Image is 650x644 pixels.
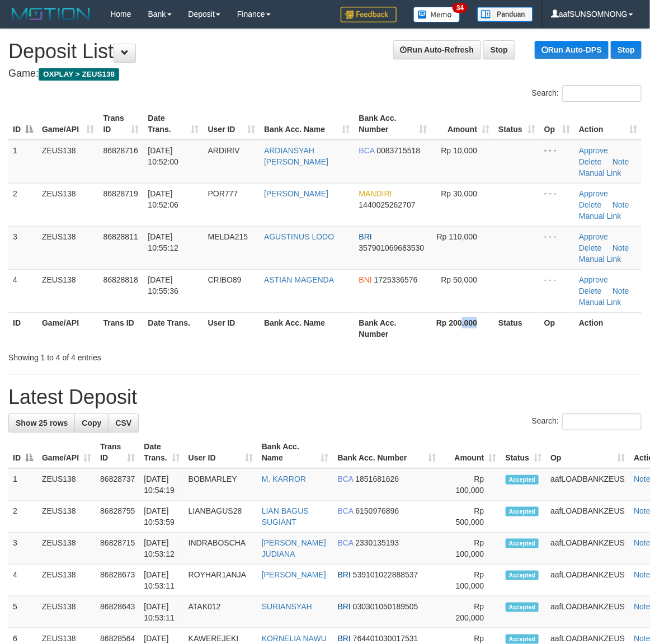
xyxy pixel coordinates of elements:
th: Action [574,312,642,344]
a: Show 25 rows [8,413,75,433]
td: aafLOADBANKZEUS [546,468,629,501]
th: Game/API: activate to sort column ascending [37,108,99,140]
a: Manual Link [579,255,621,264]
th: Status [494,312,540,344]
span: [DATE] 10:55:12 [148,232,178,252]
td: 1 [8,140,37,184]
span: OXPLAY > ZEUS138 [39,68,119,81]
span: Accepted [506,603,539,612]
span: Accepted [506,475,539,485]
a: Approve [579,232,608,241]
th: Game/API [37,312,99,344]
img: panduan.png [477,7,533,22]
td: 2 [8,501,37,533]
a: [PERSON_NAME] JUDIANA [262,538,326,558]
span: BCA [338,506,354,515]
a: KORNELIA NAWU [262,634,327,643]
a: Note [613,200,629,209]
span: Rp 110,000 [437,232,477,241]
label: Search: [532,85,642,102]
th: Date Trans.: activate to sort column ascending [143,108,203,140]
th: ID: activate to sort column descending [8,436,37,468]
span: Show 25 rows [16,419,68,427]
td: aafLOADBANKZEUS [546,596,629,628]
span: POR777 [208,189,238,198]
a: LIAN BAGUS SUGIANT [262,506,309,527]
th: Trans ID: activate to sort column ascending [99,108,144,140]
span: MANDIRI [359,189,392,198]
span: CSV [115,419,131,427]
a: Delete [579,200,601,209]
th: Amount: activate to sort column ascending [431,108,494,140]
td: [DATE] 10:54:19 [139,468,183,501]
td: 86828715 [96,533,139,565]
th: Trans ID [99,312,144,344]
td: 3 [8,533,37,565]
span: [DATE] 10:52:06 [148,189,178,209]
td: - - - [540,183,574,226]
td: ZEUS138 [37,226,99,269]
td: ZEUS138 [37,468,96,501]
input: Search: [562,85,642,102]
td: ZEUS138 [37,140,99,184]
th: Op: activate to sort column ascending [540,108,574,140]
th: Status: activate to sort column ascending [501,436,547,468]
span: BRI [338,634,351,643]
a: Delete [579,243,601,252]
th: Trans ID: activate to sort column ascending [96,436,139,468]
span: 34 [453,3,468,13]
td: 86828755 [96,501,139,533]
span: BNI [359,275,372,284]
span: Rp 30,000 [441,189,478,198]
h1: Deposit List [8,40,642,63]
td: [DATE] 10:53:59 [139,501,183,533]
h4: Game: [8,68,642,79]
th: Bank Acc. Number [355,312,431,344]
a: ARDIANSYAH [PERSON_NAME] [264,146,328,166]
span: [DATE] 10:55:36 [148,275,178,295]
td: - - - [540,269,574,312]
a: Delete [579,157,601,166]
span: Accepted [506,634,539,644]
th: Rp 200.000 [431,312,494,344]
th: Bank Acc. Name: activate to sort column ascending [260,108,355,140]
span: Rp 10,000 [441,146,478,155]
span: Copy 1725336576 to clipboard [374,275,418,284]
td: [DATE] 10:53:12 [139,533,183,565]
span: MELDA215 [208,232,248,241]
h1: Latest Deposit [8,386,642,408]
span: 86828811 [103,232,138,241]
label: Search: [532,413,642,430]
td: INDRABOSCHA [184,533,257,565]
th: Bank Acc. Name: activate to sort column ascending [257,436,333,468]
img: Button%20Memo.svg [413,7,460,22]
a: Run Auto-DPS [535,41,609,59]
span: Copy 2330135193 to clipboard [356,538,399,547]
a: Delete [579,286,601,295]
a: Stop [611,41,642,59]
th: Action: activate to sort column ascending [574,108,642,140]
th: Date Trans. [143,312,203,344]
span: BCA [338,474,354,483]
td: 86828673 [96,565,139,596]
img: Feedback.jpg [341,7,397,22]
a: CSV [108,413,139,433]
td: LIANBAGUS28 [184,501,257,533]
a: Note [613,243,629,252]
span: BCA [338,538,354,547]
th: User ID [204,312,260,344]
a: Note [613,157,629,166]
td: ROYHAR1ANJA [184,565,257,596]
th: ID: activate to sort column descending [8,108,37,140]
a: Manual Link [579,168,621,177]
th: Amount: activate to sort column ascending [440,436,501,468]
th: Bank Acc. Number: activate to sort column ascending [355,108,431,140]
th: ID [8,312,37,344]
td: 4 [8,565,37,596]
div: Showing 1 to 4 of 4 entries [8,347,262,363]
a: M. KARROR [262,474,306,483]
td: 1 [8,468,37,501]
td: ZEUS138 [37,501,96,533]
span: Copy 357901069683530 to clipboard [359,243,425,252]
a: Run Auto-Refresh [393,40,481,59]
